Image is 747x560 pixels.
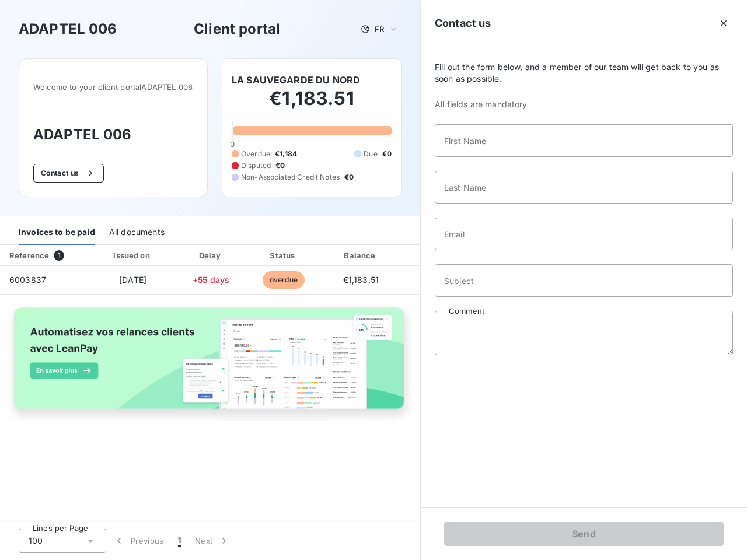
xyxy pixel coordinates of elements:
[435,264,733,297] input: placeholder
[171,528,188,553] button: 1
[9,275,46,285] span: 6003837
[249,250,318,261] div: Status
[178,250,245,261] div: Delay
[375,24,384,34] span: FR
[193,275,229,285] span: +55 days
[435,99,733,110] span: All fields are mandatory
[106,528,171,553] button: Previous
[403,250,462,261] div: PDF
[382,149,392,159] span: €0
[230,139,235,149] span: 0
[444,521,724,546] button: Send
[435,124,733,157] input: placeholder
[275,149,297,159] span: €1,184
[263,271,305,289] span: overdue
[435,15,491,32] h5: Contact us
[33,124,193,145] h3: ADAPTEL 006
[194,19,280,40] h3: Client portal
[9,251,49,260] div: Reference
[344,172,354,183] span: €0
[232,87,392,122] h2: €1,183.51
[323,250,399,261] div: Balance
[241,149,270,159] span: Overdue
[241,172,340,183] span: Non-Associated Credit Notes
[33,82,193,92] span: Welcome to your client portal ADAPTEL 006
[178,535,181,547] span: 1
[54,250,64,261] span: 1
[232,73,360,87] h6: LA SAUVEGARDE DU NORD
[364,149,377,159] span: Due
[5,302,416,426] img: banner
[109,220,165,245] div: All documents
[275,160,285,171] span: €0
[92,250,173,261] div: Issued on
[19,19,117,40] h3: ADAPTEL 006
[435,171,733,204] input: placeholder
[435,218,733,250] input: placeholder
[343,275,379,285] span: €1,183.51
[29,535,43,547] span: 100
[188,528,237,553] button: Next
[241,160,271,171] span: Disputed
[33,164,104,183] button: Contact us
[19,220,95,245] div: Invoices to be paid
[119,275,146,285] span: [DATE]
[435,61,733,85] span: Fill out the form below, and a member of our team will get back to you as soon as possible.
